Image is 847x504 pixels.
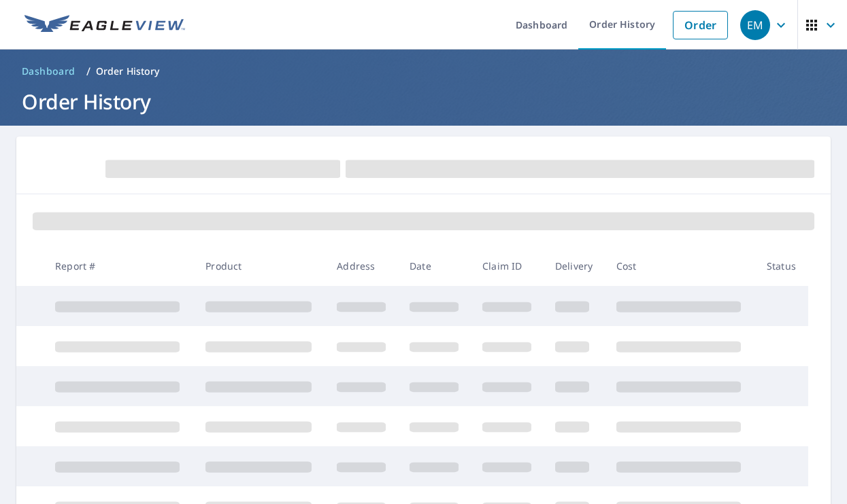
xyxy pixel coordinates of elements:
[399,246,471,286] th: Date
[16,60,831,82] nav: breadcrumb
[16,60,81,82] a: Dashboard
[16,88,831,115] h1: Order History
[44,246,195,286] th: Report #
[24,15,185,35] img: EV Logo
[756,246,808,286] th: Status
[86,63,90,79] li: /
[471,246,544,286] th: Claim ID
[605,246,756,286] th: Cost
[673,11,728,39] a: Order
[740,10,770,40] div: EM
[326,246,399,286] th: Address
[22,65,76,78] span: Dashboard
[195,246,326,286] th: Product
[544,246,605,286] th: Delivery
[96,65,160,78] p: Order History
